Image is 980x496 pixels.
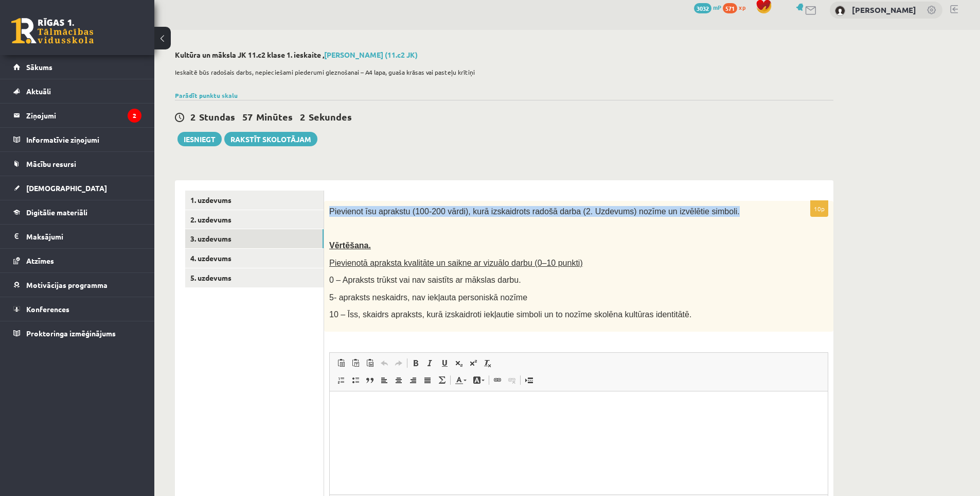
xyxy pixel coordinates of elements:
a: Sākums [13,55,141,79]
a: [PERSON_NAME] [852,5,916,15]
img: Rodrigo Skuja [835,6,845,16]
a: Maksājumi [13,225,141,248]
span: 2 [300,111,305,123]
span: xp [739,3,745,11]
a: Informatīvie ziņojumi [13,128,141,151]
span: 571 [723,3,737,13]
a: Konferences [13,297,141,321]
a: Ziņojumi2 [13,104,141,127]
span: Digitālie materiāli [26,208,87,217]
span: Mācību resursi [26,159,76,168]
a: Вставить разрыв страницы для печати [522,373,536,387]
span: mP [713,3,721,11]
a: [DEMOGRAPHIC_DATA] [13,176,141,200]
span: Proktoringa izmēģinājums [26,329,116,338]
legend: Ziņojumi [26,104,141,127]
span: Stundas [199,111,235,123]
a: Вставить/Редактировать ссылку (Ctrl+K) [490,373,505,387]
span: Pievienotā apraksta kvalitāte un saikne ar vizuālo darbu (0–10 punkti) [329,259,583,267]
a: По левому краю [377,373,391,387]
span: 0 – Apraksts trūkst vai nav saistīts ar mākslas darbu. [329,276,521,284]
i: 2 [128,109,141,123]
a: Математика [435,373,449,387]
iframe: Визуальный текстовый редактор, wiswyg-editor-user-answer-47433857821840 [330,391,828,494]
a: Вставить (Ctrl+V) [334,356,348,370]
a: 4. uzdevums [185,249,324,268]
span: Pievienot īsu aprakstu (100-200 vārdi), kurā izskaidrots radošā darba (2. Uzdevums) nozīme un izv... [329,207,740,216]
a: 3. uzdevums [185,229,324,248]
span: 10 – Īss, skaidrs apraksts, kurā izskaidroti iekļautie simboli un to nozīme skolēna kultūras iden... [329,310,691,319]
a: 3032 mP [694,3,721,11]
a: Atzīmes [13,249,141,272]
span: Sākums [26,62,52,72]
a: Цитата [363,373,377,387]
a: Цвет текста [452,373,470,387]
span: Konferences [26,304,69,314]
a: Подчеркнутый (Ctrl+U) [437,356,452,370]
a: 5. uzdevums [185,268,324,287]
a: Parādīt punktu skalu [175,91,238,99]
span: Sekundes [309,111,352,123]
a: 571 xp [723,3,751,11]
span: 2 [190,111,195,123]
a: Отменить (Ctrl+Z) [377,356,391,370]
a: По центру [391,373,406,387]
a: 1. uzdevums [185,191,324,210]
a: Подстрочный индекс [452,356,466,370]
a: Mācību resursi [13,152,141,176]
a: Убрать форматирование [480,356,495,370]
a: Вставить из Word [363,356,377,370]
a: По правому краю [406,373,420,387]
span: 3032 [694,3,711,13]
span: Atzīmes [26,256,54,265]
a: Убрать ссылку [505,373,519,387]
a: Курсив (Ctrl+I) [423,356,437,370]
a: Rīgas 1. Tālmācības vidusskola [11,18,94,44]
a: Proktoringa izmēģinājums [13,321,141,345]
p: 10p [810,200,828,217]
span: Vērtēšana. [329,241,371,250]
a: Digitālie materiāli [13,200,141,224]
p: Ieskaitē būs radošais darbs, nepieciešami piederumi gleznošanai – A4 lapa, guaša krāsas vai paste... [175,67,828,77]
span: Minūtes [256,111,293,123]
a: Вставить / удалить маркированный список [348,373,363,387]
span: 57 [242,111,253,123]
span: Motivācijas programma [26,280,108,289]
a: Вставить только текст (Ctrl+Shift+V) [348,356,363,370]
a: По ширине [420,373,435,387]
a: Повторить (Ctrl+Y) [391,356,406,370]
a: Вставить / удалить нумерованный список [334,373,348,387]
h2: Kultūra un māksla JK 11.c2 klase 1. ieskaite , [175,50,833,59]
legend: Maksājumi [26,225,141,248]
a: Aktuāli [13,79,141,103]
span: [DEMOGRAPHIC_DATA] [26,183,107,193]
button: Iesniegt [177,132,222,146]
a: Цвет фона [470,373,488,387]
a: Motivācijas programma [13,273,141,297]
a: Полужирный (Ctrl+B) [408,356,423,370]
span: 5- apraksts neskaidrs, nav iekļauta personiskā nozīme [329,293,527,302]
span: Aktuāli [26,87,51,96]
a: [PERSON_NAME] (11.c2 JK) [324,50,418,59]
legend: Informatīvie ziņojumi [26,128,141,151]
a: Rakstīt skolotājam [224,132,317,146]
a: Надстрочный индекс [466,356,480,370]
a: 2. uzdevums [185,210,324,229]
